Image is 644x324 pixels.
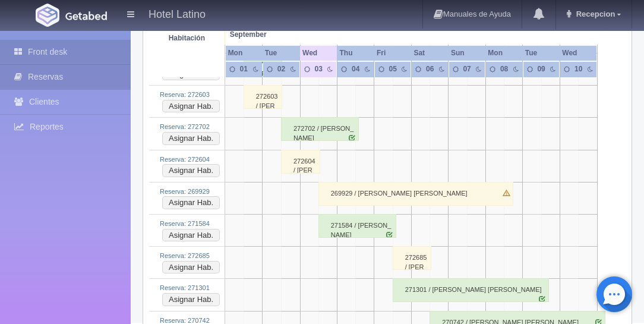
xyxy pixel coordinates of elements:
[160,188,210,195] a: Reserva: 269929
[300,45,337,61] th: Wed
[560,45,597,61] th: Wed
[149,6,206,21] h4: Hotel Latino
[393,278,549,302] div: 271301 / [PERSON_NAME] [PERSON_NAME]
[573,64,584,74] div: 10
[351,64,361,74] div: 04
[238,64,249,74] div: 01
[425,64,435,74] div: 06
[523,45,560,61] th: Tue
[411,45,448,61] th: Sat
[281,150,320,174] div: 272604 / [PERSON_NAME]
[485,45,522,61] th: Mon
[160,220,210,227] a: Reserva: 271584
[169,34,205,42] strong: Habitación
[160,156,210,163] a: Reserva: 272604
[314,64,324,74] div: 03
[162,196,220,209] button: Asignar Hab.
[162,261,220,274] button: Asignar Hab.
[160,317,210,324] a: Reserva: 270742
[162,132,220,145] button: Asignar Hab.
[393,246,432,270] div: 272685 / [PERSON_NAME]
[263,45,300,61] th: Tue
[573,10,615,18] span: Recepcion
[65,11,107,20] img: Getabed
[162,229,220,242] button: Asignar Hab.
[162,293,220,306] button: Asignar Hab.
[499,64,509,74] div: 08
[281,117,359,141] div: 272702 / [PERSON_NAME]
[244,85,283,109] div: 272603 / [PERSON_NAME]
[387,64,397,74] div: 05
[318,214,396,238] div: 271584 / [PERSON_NAME]
[337,45,374,61] th: Thu
[225,45,263,61] th: Mon
[160,252,210,259] a: Reserva: 272685
[230,30,295,40] span: September
[449,45,485,61] th: Sun
[162,164,220,177] button: Asignar Hab.
[36,4,59,27] img: Getabed
[536,64,546,74] div: 09
[276,64,287,74] div: 02
[160,91,210,98] a: Reserva: 272603
[462,64,472,74] div: 07
[162,100,220,113] button: Asignar Hab.
[374,45,411,61] th: Fri
[160,284,210,291] a: Reserva: 271301
[160,123,210,130] a: Reserva: 272702
[318,182,514,206] div: 269929 / [PERSON_NAME] [PERSON_NAME]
